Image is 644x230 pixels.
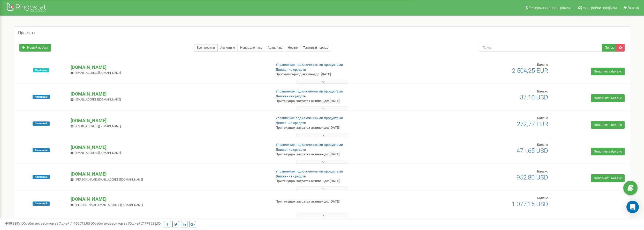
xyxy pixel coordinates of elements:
[276,169,343,173] a: Управление подключенными продуктами
[276,94,306,98] a: Движение средств
[276,199,421,204] p: При текущих затратах активен до: [DATE]
[71,171,267,177] p: [DOMAIN_NAME]
[75,178,143,181] span: [PERSON_NAME][EMAIL_ADDRESS][DOMAIN_NAME]
[626,201,639,213] div: Open Intercom Messenger
[528,6,571,10] span: Реферальная программа
[479,44,602,52] input: Поиск
[285,44,300,52] a: Новые
[276,72,421,77] p: Пробный период активен до: [DATE]
[276,63,343,67] a: Управление подключенными продуктами
[75,98,121,101] span: [EMAIL_ADDRESS][DOMAIN_NAME]
[142,221,161,225] u: 7 775 288,00
[583,6,617,10] span: Настройки профиля
[18,31,35,35] h5: Проекты
[591,174,625,182] a: Пополнить баланс
[33,148,50,152] span: Активный
[71,64,267,71] p: [DOMAIN_NAME]
[517,147,548,154] span: 471,65 USD
[276,68,306,71] a: Движение средств
[512,67,548,74] span: 2 504,25 EUR
[276,116,343,120] a: Управление подключенными продуктами
[33,202,50,206] span: Активный
[512,200,548,208] span: 1 077,15 USD
[276,174,306,178] a: Движение средств
[537,169,548,173] span: Баланс
[71,144,267,151] p: [DOMAIN_NAME]
[300,44,331,52] a: Тестовый период
[520,94,548,101] span: 37,10 USD
[71,91,267,97] p: [DOMAIN_NAME]
[265,44,285,52] a: Архивные
[33,121,50,126] span: Активный
[602,44,617,52] button: Поиск
[75,125,121,128] span: [EMAIL_ADDRESS][DOMAIN_NAME]
[537,89,548,93] span: Баланс
[537,116,548,120] span: Баланс
[537,196,548,200] span: Баланс
[276,179,421,184] p: При текущих затратах активен до: [DATE]
[19,44,51,52] a: Новый проект
[33,175,50,179] span: Активный
[90,221,161,225] span: Обработано звонков за 30 дней :
[5,221,21,225] span: 99,989%
[75,203,143,207] span: [PERSON_NAME][EMAIL_ADDRESS][DOMAIN_NAME]
[276,152,421,157] p: При текущих затратах активен до: [DATE]
[276,89,343,93] a: Управление подключенными продуктами
[591,68,625,75] a: Пополнить баланс
[75,71,121,75] span: [EMAIL_ADDRESS][DOMAIN_NAME]
[517,120,548,128] span: 272,77 EUR
[33,95,50,99] span: Активный
[33,68,49,72] span: Пробный
[237,44,265,52] a: Непродленные
[276,143,343,147] a: Управление подключенными продуктами
[591,121,625,129] a: Пополнить баланс
[276,121,306,125] a: Движение средств
[517,174,548,181] span: 952,80 USD
[217,44,238,52] a: Активные
[276,99,421,104] p: При текущих затратах активен до: [DATE]
[276,125,421,130] p: При текущих затратах активен до: [DATE]
[71,117,267,124] p: [DOMAIN_NAME]
[71,221,90,225] u: 1 760 712,00
[591,148,625,155] a: Пополнить баланс
[75,151,121,155] span: [EMAIL_ADDRESS][DOMAIN_NAME]
[628,6,639,10] span: Выход
[537,63,548,67] span: Баланс
[276,148,306,152] a: Движение средств
[194,44,218,52] a: Все проекты
[71,196,267,203] p: [DOMAIN_NAME]
[537,143,548,147] span: Баланс
[21,221,90,225] span: Обработано звонков за 7 дней :
[591,94,625,102] a: Пополнить баланс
